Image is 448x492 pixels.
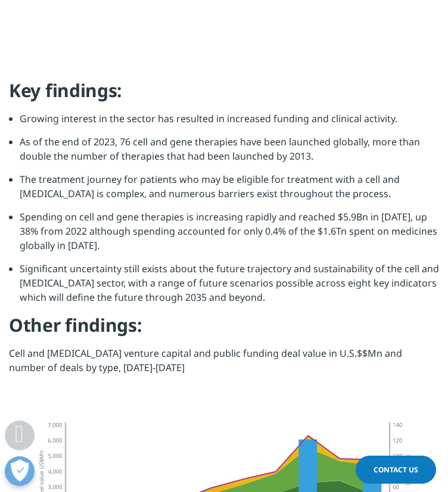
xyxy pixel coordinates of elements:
li: Significant uncertainty still exists about the future trajectory and sustainability of the cell a... [20,261,439,313]
li: Spending on cell and gene therapies is increasing rapidly and reached $5.9Bn in [DATE], up 38% fr... [20,210,439,261]
p: Cell and [MEDICAL_DATA] venture capital and public funding deal value in U.S.$$Mn and number of d... [9,346,439,384]
li: As of the end of 2023, 76 cell and gene therapies have been launched globally, more than double t... [20,135,439,172]
h4: Key findings: [9,79,439,111]
button: Open Preferences [5,456,35,486]
a: Contact Us [356,456,436,484]
li: The treatment journey for patients who may be eligible for treatment with a cell and [MEDICAL_DAT... [20,172,439,210]
li: Growing interest in the sector has resulted in increased funding and clinical activity. [20,111,439,135]
h4: Other findings: [9,313,439,346]
span: Contact Us [374,465,418,475]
